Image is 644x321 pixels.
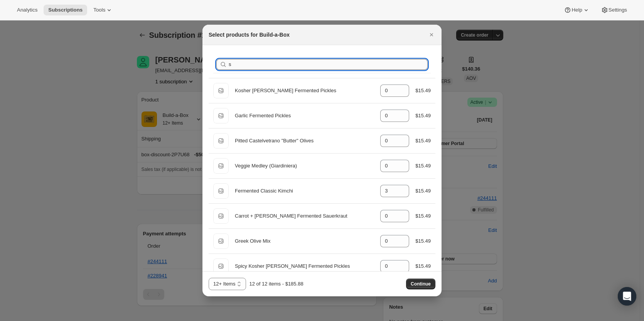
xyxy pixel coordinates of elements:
[415,112,431,120] div: $15.49
[426,29,437,40] button: Close
[235,112,374,120] div: Garlic Fermented Pickles
[415,237,431,245] div: $15.49
[235,87,374,95] div: Kosher [PERSON_NAME] Fermented Pickles
[229,59,428,70] input: Search products
[93,7,105,13] span: Tools
[48,7,83,13] span: Subscriptions
[411,281,431,287] span: Continue
[415,262,431,270] div: $15.49
[235,137,374,145] div: Pitted Castelvetrano "Butter" Olives
[415,187,431,195] div: $15.49
[235,187,374,195] div: Fermented Classic Kimchi
[406,279,435,289] button: Continue
[235,237,374,245] div: Greek Olive Mix
[415,87,431,95] div: $15.49
[209,31,290,39] h2: Select products for Build-a-Box
[12,5,42,15] button: Analytics
[415,212,431,220] div: $15.49
[572,7,582,13] span: Help
[618,287,636,306] div: Open Intercom Messenger
[609,7,627,13] span: Settings
[89,5,118,15] button: Tools
[415,162,431,170] div: $15.49
[17,7,37,13] span: Analytics
[249,280,303,288] div: 12 of 12 items - $185.88
[235,162,374,170] div: Veggie Medley (Giardiniera)
[415,137,431,145] div: $15.49
[596,5,632,15] button: Settings
[559,5,594,15] button: Help
[44,5,87,15] button: Subscriptions
[235,212,374,220] div: Carrot + [PERSON_NAME] Fermented Sauerkraut
[235,262,374,270] div: Spicy Kosher [PERSON_NAME] Fermented Pickles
